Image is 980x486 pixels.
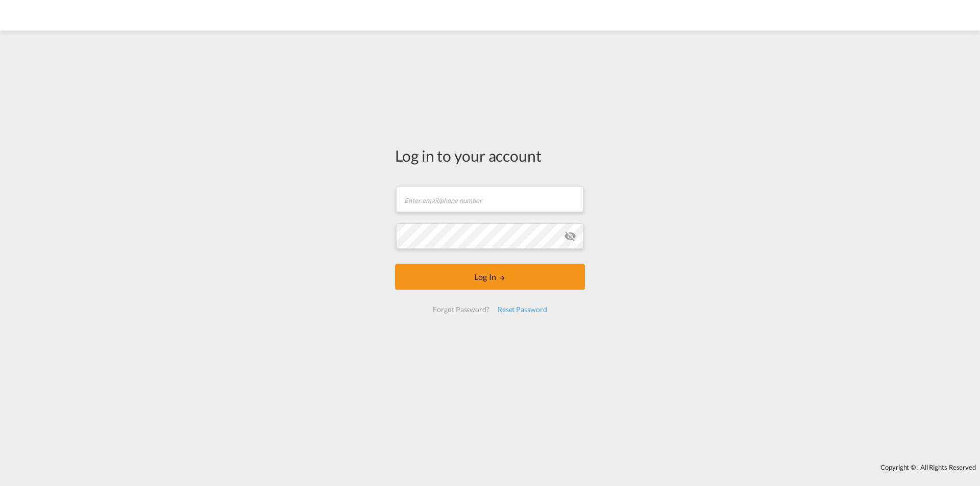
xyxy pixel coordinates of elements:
div: Log in to your account [395,145,585,166]
md-icon: icon-eye-off [564,230,576,242]
div: Forgot Password? [429,300,493,319]
div: Reset Password [494,300,551,319]
button: LOGIN [395,264,585,290]
input: Enter email/phone number [396,187,583,212]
